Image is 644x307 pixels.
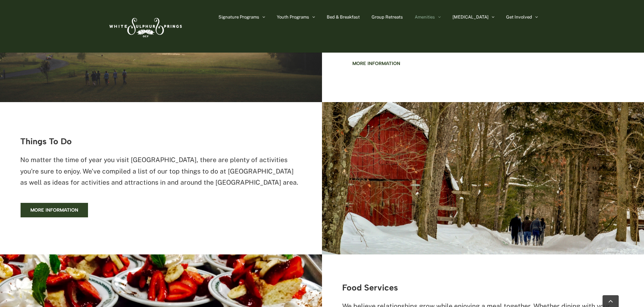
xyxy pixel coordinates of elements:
h3: Food Services [342,283,624,292]
span: [MEDICAL_DATA] [452,15,489,19]
span: Signature Programs [218,15,259,19]
p: No matter the time of year you visit [GEOGRAPHIC_DATA], there are plenty of activities you're sur... [20,154,302,188]
h3: Things To Do [20,137,302,146]
img: White Sulphur Springs Logo [106,10,184,42]
a: More information [20,203,88,218]
span: Group Retreats [372,15,403,19]
span: Bed & Breakfast [327,15,360,19]
span: Get Involved [506,15,532,19]
span: More information [30,207,78,213]
span: Youth Programs [277,15,309,19]
span: Amenities [415,15,435,19]
a: More information [342,56,410,71]
span: More information [352,61,400,66]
